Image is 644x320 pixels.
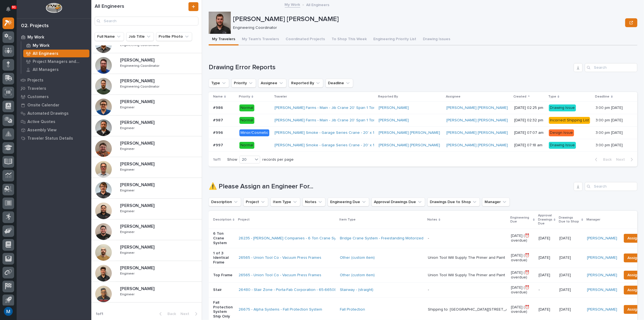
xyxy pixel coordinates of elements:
p: Approval Drawings Due [538,213,552,227]
p: - [539,288,555,292]
button: Item Type [270,198,300,206]
div: Drawing Issue [549,104,576,111]
p: [DATE] 02:32 pm [514,118,544,123]
p: Projects [27,78,43,83]
p: [DATE] [559,235,572,241]
a: Projects [17,76,91,84]
a: [PERSON_NAME] [379,118,409,123]
a: My Work [17,33,91,41]
p: [PERSON_NAME] [120,119,156,125]
p: Engineer [120,104,136,109]
a: [PERSON_NAME][PERSON_NAME] EngineerEngineer [91,282,202,303]
a: [PERSON_NAME][PERSON_NAME] Engineering CoordinatorEngineering Coordinator [91,53,202,74]
button: Engineering Priority List [370,34,420,45]
div: Union Tool Will Supply The Primer and Paint [428,255,505,260]
p: [PERSON_NAME] [120,98,156,104]
p: Onsite Calendar [27,103,60,108]
p: 3:00 pm [DATE] [596,117,624,123]
div: Union Tool Will Supply The Primer and Paint [428,273,505,278]
tr: #987#987 Normal[PERSON_NAME] Farms - Main - Jib Crane 20' Span 1 Ton [PERSON_NAME] [PERSON_NAME] ... [209,114,637,127]
p: Reported By [378,94,398,100]
a: [PERSON_NAME] [PERSON_NAME] [446,130,508,135]
p: [DATE] (⏰ overdue) [511,253,534,263]
h1: Drawing Error Reports [209,63,571,71]
div: Incorrect Shipping List [549,117,590,124]
p: Notes [427,217,437,223]
a: 26480 - Stair Zone - Porta-Fab Corporation - 65-66508 [239,288,337,292]
p: Assembly View [27,128,56,133]
a: [PERSON_NAME] [PERSON_NAME] [379,130,440,135]
button: Approval Drawings Due [371,198,425,206]
p: Engineer [120,250,136,255]
p: #986 [213,104,224,110]
p: [DATE] 07:07 am [514,130,544,135]
p: 91 [12,5,16,9]
p: Engineer [120,229,136,234]
a: [PERSON_NAME][PERSON_NAME] EngineerEngineer [91,219,202,240]
a: [PERSON_NAME] [PERSON_NAME] [379,143,440,148]
p: [PERSON_NAME] [PERSON_NAME] [233,15,623,23]
p: Active Quotes [27,119,55,124]
p: [DATE] [559,272,572,278]
p: All Managers [33,67,59,72]
a: 26235 - [PERSON_NAME] Companies - 6 Ton Crane System [239,236,345,241]
button: Drawings Due to Shop [427,198,480,206]
a: [PERSON_NAME][PERSON_NAME] EngineerEngineer [91,261,202,282]
p: Project [238,217,250,223]
a: [PERSON_NAME][PERSON_NAME] EngineerEngineer [91,116,202,136]
button: Job Title [126,32,154,41]
p: [DATE] [539,236,555,241]
button: Manager [482,198,510,206]
p: [PERSON_NAME] [120,244,156,250]
p: Project Managers and Engineers [33,59,87,64]
p: Type [548,94,556,100]
p: My Work [27,35,44,40]
p: [DATE] (⏰ overdue) [511,285,534,295]
div: Normal [239,142,254,149]
a: Fall Protection [340,307,365,312]
p: Engineering Due [510,215,532,225]
a: [PERSON_NAME][PERSON_NAME] Engineering CoordinatorEngineering Coordinator [91,74,202,95]
a: [PERSON_NAME] [587,307,617,312]
button: Reported By [289,79,323,88]
p: [DATE] [559,286,572,292]
p: My Work [33,43,50,48]
a: Automated Drawings [17,109,91,117]
a: All Engineers [21,50,91,57]
a: [PERSON_NAME] Farms - Main - Jib Crane 20' Span 1 Ton [275,118,376,123]
p: Top Frame [213,273,234,278]
div: - [428,236,429,241]
div: Drawing Issue [549,142,576,149]
a: [PERSON_NAME] [587,288,617,292]
p: All Engineers [306,1,330,7]
a: [PERSON_NAME] [PERSON_NAME] [446,106,508,110]
div: Search [585,63,637,72]
p: Assignee [446,94,461,100]
a: [PERSON_NAME] Farms - Main - Jib Crane 20' Span 1 Ton [275,106,376,110]
p: All Engineers [33,51,58,56]
button: My Team's Travelers [239,34,282,45]
a: Other (custom item) [340,273,375,278]
button: Engineering Due [328,198,369,206]
p: [DATE] [559,254,572,260]
tr: #997#997 Normal[PERSON_NAME] Smoke - Garage Series Crane - 20' x 16' [PERSON_NAME] [PERSON_NAME] ... [209,139,637,152]
p: #996 [213,129,224,135]
div: - [428,288,429,292]
a: [PERSON_NAME] [PERSON_NAME] [446,118,508,123]
span: Next [616,157,628,162]
button: Next [614,157,637,162]
a: All Managers [21,66,91,73]
p: Stair [213,288,234,292]
button: Project [243,198,268,206]
a: [PERSON_NAME][PERSON_NAME] EngineerEngineer [91,136,202,157]
button: Back [591,157,614,162]
a: Stairway - (straight) [340,288,373,292]
button: Full Name [95,32,124,41]
p: [PERSON_NAME] [120,77,156,84]
a: [PERSON_NAME] [379,106,409,110]
button: Profile Photo [156,32,192,41]
p: Traveler [274,94,287,100]
p: 6 Ton Crane System [213,231,234,245]
p: 3:00 pm [DATE] [596,129,624,135]
tr: #996#996 Minor/Cosmetic[PERSON_NAME] Smoke - Garage Series Crane - 20' x 16' [PERSON_NAME] [PERSO... [209,127,637,139]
